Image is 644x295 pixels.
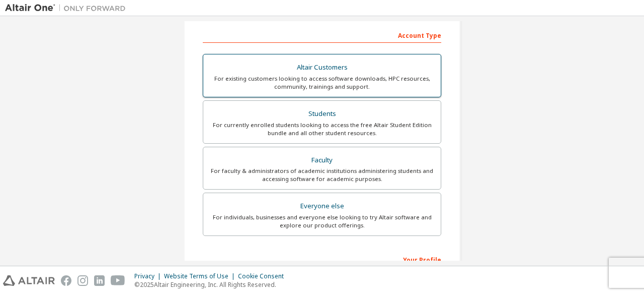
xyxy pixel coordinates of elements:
[134,280,290,289] p: © 2025 Altair Engineering, Inc. All Rights Reserved.
[209,167,435,183] div: For faculty & administrators of academic institutions administering students and accessing softwa...
[5,3,131,13] img: Altair One
[209,213,435,229] div: For individuals, businesses and everyone else looking to try Altair software and explore our prod...
[209,153,435,167] div: Faculty
[209,75,435,91] div: For existing customers looking to access software downloads, HPC resources, community, trainings ...
[238,272,290,280] div: Cookie Consent
[164,272,238,280] div: Website Terms of Use
[209,199,435,213] div: Everyone else
[203,251,441,267] div: Your Profile
[3,275,55,286] img: altair_logo.svg
[61,275,71,286] img: facebook.svg
[94,275,105,286] img: linkedin.svg
[209,107,435,121] div: Students
[209,61,435,75] div: Altair Customers
[209,121,435,137] div: For currently enrolled students looking to access the free Altair Student Edition bundle and all ...
[134,272,164,280] div: Privacy
[77,275,88,286] img: instagram.svg
[111,275,125,286] img: youtube.svg
[203,27,441,43] div: Account Type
